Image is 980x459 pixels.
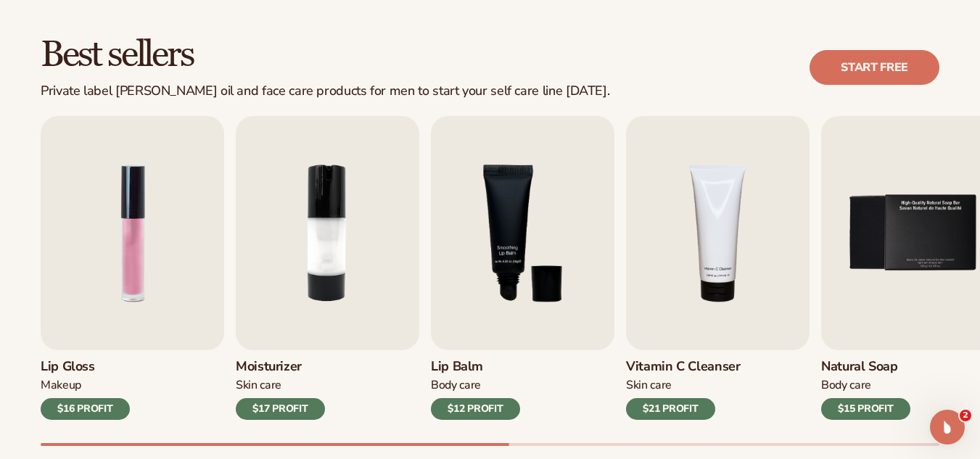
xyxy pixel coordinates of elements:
div: Makeup [41,378,130,393]
h2: Best sellers [41,36,609,75]
div: $16 PROFIT [41,398,130,420]
a: Start free [810,50,939,85]
div: Body Care [821,378,910,393]
span: 2 [960,410,971,421]
iframe: Intercom live chat [930,410,965,444]
div: Skin Care [236,378,325,393]
h3: Lip Balm [431,359,520,375]
div: $17 PROFIT [236,398,325,420]
div: Private label [PERSON_NAME] oil and face care products for men to start your self care line [DATE]. [41,83,609,99]
div: $15 PROFIT [821,398,910,420]
div: $21 PROFIT [626,398,715,420]
div: Body Care [431,378,520,393]
a: 2 / 9 [236,116,419,420]
a: 3 / 9 [431,116,614,420]
h3: Natural Soap [821,359,910,375]
a: 1 / 9 [41,116,224,420]
div: $12 PROFIT [431,398,520,420]
a: 4 / 9 [626,116,810,420]
h3: Moisturizer [236,359,325,375]
h3: Lip Gloss [41,359,130,375]
h3: Vitamin C Cleanser [626,359,741,375]
div: Skin Care [626,378,741,393]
